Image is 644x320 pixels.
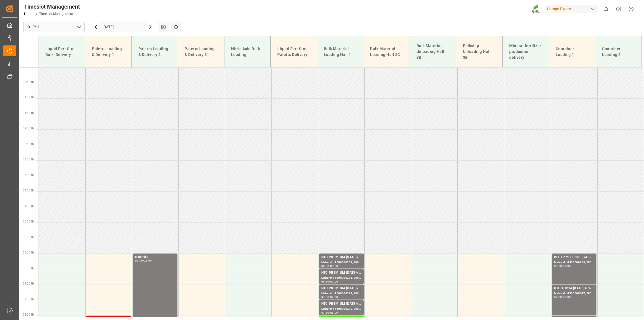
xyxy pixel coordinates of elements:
div: NTC PREMIUM [DATE]+3+TE BULK [321,270,361,276]
div: Paletts Loading & Delivery 3 [182,44,220,60]
div: Container Loading 2 [600,44,637,60]
div: Paletts Loading & Delivery 1 [90,44,127,60]
span: 06:30 Hr [23,267,34,270]
span: 05:00 Hr [23,220,34,223]
span: 01:30 Hr [23,111,34,114]
button: show 0 new notifications [600,3,612,15]
div: NTC PREMIUM [DATE]+3+TE BULK [321,255,361,260]
div: 06:00 [135,259,143,262]
img: Screenshot%202023-09-29%20at%2010.02.21.png_1712312052.png [532,4,541,14]
span: 04:00 Hr [23,189,34,192]
span: 08:00 Hr [23,313,34,316]
div: 07:30 [330,296,338,298]
button: open menu [74,23,83,31]
div: - [329,280,330,283]
span: 06:00 Hr [23,251,34,254]
div: BFL Costi SL 20L (x48) D,A,CH,EN;BFL Zn Flo 10L (x75) LHM WW (LS); [554,255,594,260]
span: 01:00 Hr [23,96,34,99]
div: Main ref : 4500000233, 2000000040 [321,307,361,311]
div: 08:00 [563,296,571,298]
div: Mineral fertilizer production delivery [507,41,544,63]
div: - [329,296,330,298]
span: 03:30 Hr [23,173,34,176]
div: NTC PREMIUM [DATE]+3+TE BULK [321,286,361,291]
div: 08:00 [330,311,338,314]
span: 00:30 Hr [23,80,34,83]
div: 07:00 [330,280,338,283]
div: NTC PREMIUM [DATE]+3+TE BULK [321,301,361,307]
span: 03:00 Hr [23,158,34,161]
span: 05:30 Hr [23,235,34,239]
div: 21:00 [144,259,152,262]
button: Help Center [612,3,625,15]
div: Bulk Material Unloading Hall 3B [414,41,452,63]
div: Bulk Material Loading Hall 3C [368,44,405,60]
input: Type to search/select [23,22,85,32]
button: Compo Expert [545,4,600,14]
div: 07:00 [563,265,571,267]
span: 07:00 Hr [23,282,34,285]
span: 02:00 Hr [23,127,34,130]
div: 07:30 [321,311,329,314]
span: 07:30 Hr [23,298,34,301]
div: Main ref : 4500000231, 2000000040 [321,276,361,280]
a: Home [24,12,33,16]
div: Timeslot Management [24,2,80,11]
div: 07:00 [321,296,329,298]
div: - [143,259,144,262]
div: 06:30 [330,265,338,267]
div: Paletts Loading & Delivery 2 [136,44,174,60]
div: Liquid Fert Site Bulk Delivery [43,44,81,60]
div: DTC TOP14 [DATE] 15%UH 3M 25kg(x42) WW [554,286,594,291]
div: Nitric Acid Bulk Loading [229,44,266,60]
div: Bulk Material Loading Hall 1 [322,44,359,60]
div: Main ref : , [135,255,175,259]
div: 06:00 [554,265,562,267]
span: 04:30 Hr [23,204,34,208]
div: 07:00 [554,296,562,298]
div: 06:00 [321,265,329,267]
div: - [562,265,563,267]
div: Compo Expert [545,5,598,13]
div: - [329,265,330,267]
div: Liquid Fert Site Paletts Delivery [275,44,312,60]
div: Bulkship Unloading Hall 3B [461,41,498,63]
div: - [329,311,330,314]
input: DD.MM.YYYY [99,22,147,32]
div: Main ref : 4500000158, 2000000005; [554,260,594,265]
div: Container Loading 1 [554,44,591,60]
div: - [562,296,563,298]
div: Main ref : 4500000229, 2000000040 [321,291,361,296]
div: 06:30 [321,280,329,283]
span: 02:30 Hr [23,142,34,145]
div: Main ref : 4500000847, 2000000538 [554,291,594,296]
div: Main ref : 4500000234, 2000000040 [321,260,361,265]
